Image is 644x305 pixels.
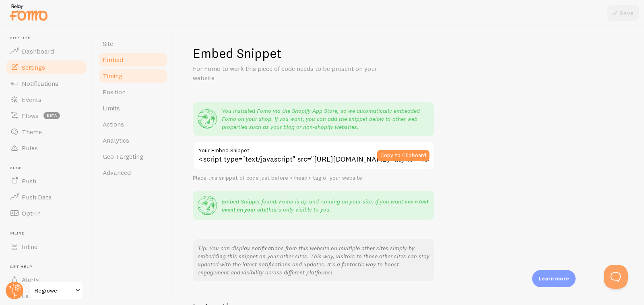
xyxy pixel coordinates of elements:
[5,173,88,189] a: Push
[98,52,168,68] a: Embed
[222,198,429,213] a: see a test event on your site
[98,68,168,84] a: Timing
[222,197,429,214] p: Embed Snippet found! Fomo is up and running on your site. If you want, that's only visible to you.
[22,144,38,152] span: Rules
[98,148,168,164] a: Geo Targeting
[5,140,88,156] a: Rules
[22,209,41,217] span: Opt-In
[103,104,120,112] span: Limits
[539,275,569,282] p: Learn more
[103,120,124,128] span: Actions
[5,205,88,221] a: Opt-In
[98,100,168,116] a: Limits
[103,168,131,176] span: Advanced
[5,91,88,108] a: Events
[22,47,54,55] span: Dashboard
[5,189,88,205] a: Push Data
[222,107,429,131] p: You installed Fomo via the Shopify App Store, so we automatically embedded Fomo on your shop. If ...
[22,243,37,251] span: Inline
[22,112,39,120] span: Flows
[103,136,129,144] span: Analytics
[98,132,168,148] a: Analytics
[8,2,49,23] img: fomo-relay-logo-orange.svg
[193,45,625,62] h1: Embed Snippet
[193,174,434,182] div: Place this snippet of code just before </head> tag of your website
[10,35,88,41] span: Pop-ups
[5,43,88,59] a: Dashboard
[10,166,88,171] span: Push
[22,95,41,104] span: Events
[98,164,168,181] a: Advanced
[29,281,83,300] a: Regrowe
[98,35,168,52] a: Site
[98,84,168,100] a: Position
[604,265,628,289] iframe: Help Scout Beacon - Open
[22,79,58,87] span: Notifications
[198,244,429,276] p: Tip: You can display notifications from this website on multiple other sites simply by embedding ...
[5,108,88,124] a: Flows beta
[103,152,143,160] span: Geo Targeting
[10,264,88,270] span: Get Help
[22,63,45,71] span: Settings
[10,231,88,236] span: Inline
[103,39,113,48] span: Site
[103,72,122,80] span: Timing
[193,64,386,83] p: For Fomo to work this piece of code needs to be present on your website
[5,272,88,288] a: Alerts
[22,177,36,185] span: Push
[5,239,88,255] a: Inline
[35,286,73,295] span: Regrowe
[377,150,429,161] button: Copy to Clipboard
[532,270,576,287] div: Learn more
[22,193,52,201] span: Push Data
[98,116,168,132] a: Actions
[103,56,123,64] span: Embed
[22,128,42,136] span: Theme
[5,59,88,75] a: Settings
[43,112,60,119] span: beta
[5,75,88,91] a: Notifications
[22,276,39,284] span: Alerts
[5,124,88,140] a: Theme
[103,88,126,96] span: Position
[193,141,434,155] label: Your Embed Snippet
